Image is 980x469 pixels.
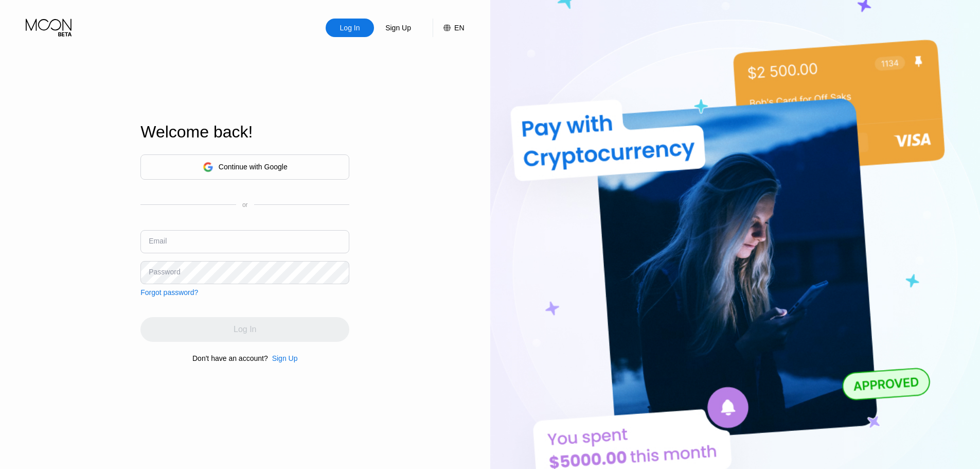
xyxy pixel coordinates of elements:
[192,354,268,362] div: Don't have an account?
[433,19,464,37] div: EN
[149,268,180,276] div: Password
[140,123,349,142] div: Welcome back!
[272,354,298,362] div: Sign Up
[140,288,198,297] div: Forgot password?
[268,354,298,362] div: Sign Up
[140,154,349,180] div: Continue with Google
[242,201,248,209] div: or
[219,163,288,171] div: Continue with Google
[326,19,374,37] div: Log In
[374,19,422,37] div: Sign Up
[454,24,464,32] div: EN
[339,23,361,33] div: Log In
[149,237,167,245] div: Email
[384,23,412,33] div: Sign Up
